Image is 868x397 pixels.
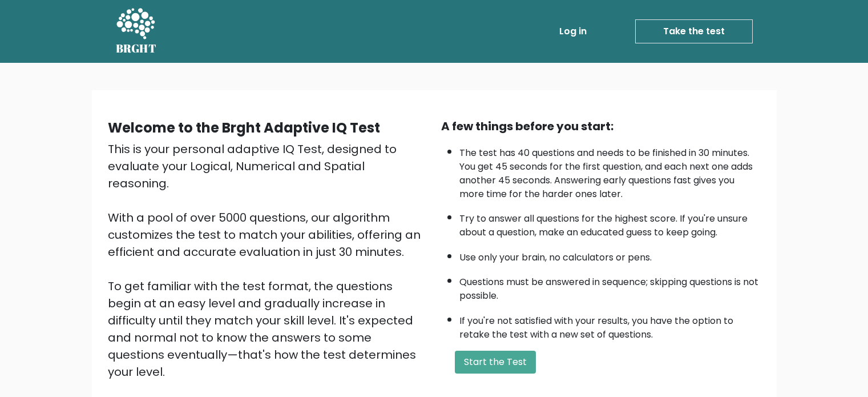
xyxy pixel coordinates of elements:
[459,141,761,201] li: The test has 40 questions and needs to be finished in 30 minutes. You get 45 seconds for the firs...
[116,42,157,55] h5: BRGHT
[108,118,380,137] b: Welcome to the Brght Adaptive IQ Test
[459,245,761,264] li: Use only your brain, no calculators or pens.
[635,19,753,43] a: Take the test
[459,270,761,303] li: Questions must be answered in sequence; skipping questions is not possible.
[116,5,157,58] a: BRGHT
[441,118,761,135] div: A few things before you start:
[455,351,536,374] button: Start the Test
[459,206,761,239] li: Try to answer all questions for the highest score. If you're unsure about a question, make an edu...
[459,308,761,342] li: If you're not satisfied with your results, you have the option to retake the test with a new set ...
[555,20,591,43] a: Log in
